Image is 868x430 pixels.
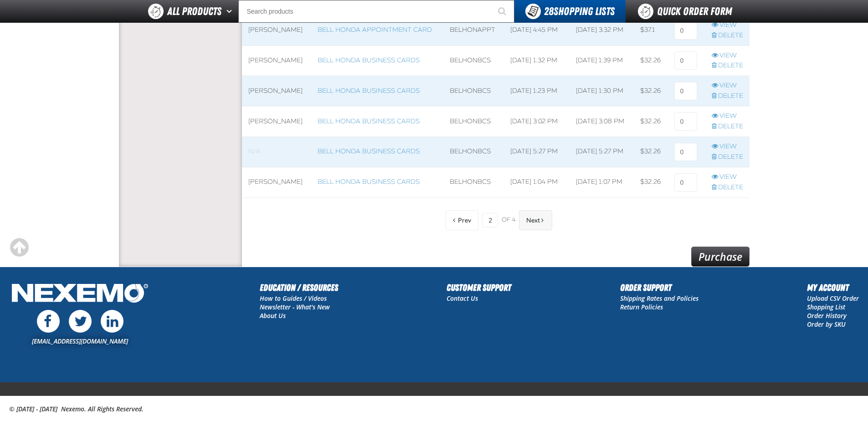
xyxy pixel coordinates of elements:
a: Bell Honda Business Cards [318,56,420,64]
td: $32.26 [634,167,668,197]
h2: Customer Support [447,281,511,294]
input: 0 [674,173,697,192]
button: Next Page [519,210,552,230]
h2: Education / Resources [260,281,338,294]
td: [PERSON_NAME] [242,15,312,46]
a: Newsletter - What's New [260,303,330,311]
td: [PERSON_NAME] [242,46,312,76]
td: [PERSON_NAME] [242,167,312,197]
a: Bell Honda Business Cards [318,117,420,125]
span: Next Page [526,217,540,224]
span: of 4 [502,216,515,224]
td: [DATE] 3:08 PM [570,106,633,137]
td: [DATE] 1:39 PM [570,46,633,76]
input: Current page number [482,213,498,228]
td: $32.26 [634,137,668,167]
td: [DATE] 1:30 PM [570,76,633,106]
a: Delete row action [712,31,743,40]
td: [DATE] 4:45 PM [504,15,570,46]
td: [DATE] 5:27 PM [570,137,633,167]
input: 0 [674,21,697,40]
span: Shopping Lists [544,5,615,18]
a: Bell Honda Business Cards [318,87,420,95]
a: Delete row action [712,92,743,101]
td: $32.26 [634,76,668,106]
a: Return Policies [620,303,663,311]
input: 0 [674,112,697,131]
img: Nexemo Logo [9,281,151,308]
a: Bell Honda Business Cards [318,147,420,155]
button: Previous Page [446,210,478,230]
a: Delete row action [712,61,743,70]
span: Previous Page [458,217,471,224]
strong: 28 [544,5,554,18]
a: [EMAIL_ADDRESS][DOMAIN_NAME] [32,337,128,345]
a: How to Guides / Videos [260,294,327,303]
td: Blank [242,137,312,167]
td: [DATE] 1:23 PM [504,76,570,106]
a: Contact Us [447,294,478,303]
span: All Products [167,3,221,20]
td: $32.26 [634,106,668,137]
a: Order History [807,311,847,320]
td: BELHONAPPT [443,15,504,46]
a: Delete row action [712,153,743,162]
td: $37.1 [634,15,668,46]
h2: My Account [807,281,859,294]
input: 0 [674,82,697,100]
a: Order by SKU [807,320,846,329]
a: Bell Honda Business Cards [318,178,420,186]
a: View row action [712,51,743,60]
a: Shipping Rates and Policies [620,294,699,303]
td: BELHONBCS [443,106,504,137]
div: Scroll to the top [9,238,29,258]
a: Purchase [691,247,750,267]
a: View row action [712,21,743,30]
td: BELHONBCS [443,46,504,76]
a: View row action [712,81,743,90]
a: View row action [712,173,743,182]
input: 0 [674,143,697,161]
td: $32.26 [634,46,668,76]
td: [DATE] 3:02 PM [504,106,570,137]
td: BELHONBCS [443,76,504,106]
td: [DATE] 1:32 PM [504,46,570,76]
td: [DATE] 5:27 PM [504,137,570,167]
td: [PERSON_NAME] [242,76,312,106]
a: Delete row action [712,122,743,131]
td: BELHONBCS [443,167,504,197]
td: BELHONBCS [443,137,504,167]
td: [PERSON_NAME] [242,106,312,137]
input: 0 [674,51,697,70]
h2: Order Support [620,281,699,294]
a: About Us [260,311,286,320]
a: Shopping List [807,303,845,311]
a: Delete row action [712,183,743,192]
td: [DATE] 3:32 PM [570,15,633,46]
a: View row action [712,112,743,121]
a: Upload CSV Order [807,294,859,303]
a: Bell Honda Appointment Card [318,26,432,34]
td: [DATE] 1:04 PM [504,167,570,197]
a: View row action [712,142,743,151]
td: [DATE] 1:07 PM [570,167,633,197]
